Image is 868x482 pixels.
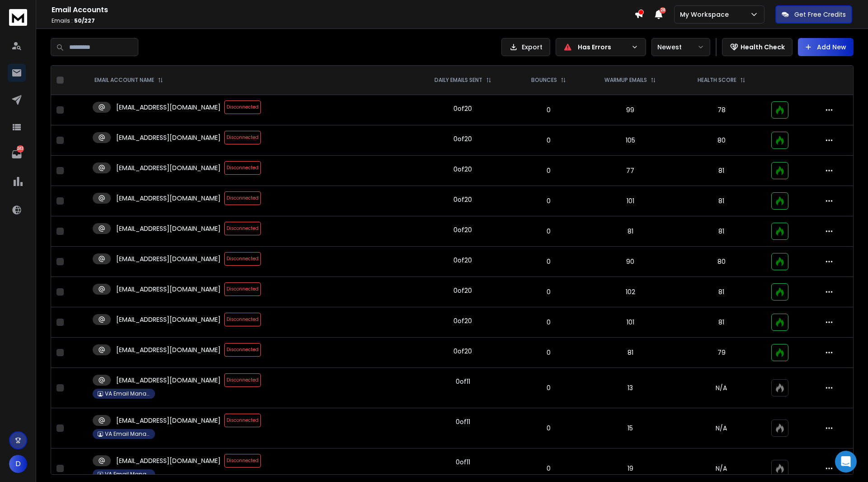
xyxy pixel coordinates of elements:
[224,222,261,235] span: Disconnected
[677,338,766,368] td: 79
[531,76,557,84] p: BOUNCES
[677,247,766,277] td: 80
[584,338,677,368] td: 81
[453,316,472,325] div: 0 of 20
[798,38,854,56] button: Add New
[501,38,550,56] button: Export
[578,43,627,52] p: Has Errors
[519,136,578,145] p: 0
[677,186,766,216] td: 81
[453,225,472,234] div: 0 of 20
[116,285,221,294] p: [EMAIL_ADDRESS][DOMAIN_NAME]
[698,76,736,84] p: HEALTH SCORE
[835,451,857,472] div: Open Intercom Messenger
[519,257,578,266] p: 0
[677,307,766,338] td: 81
[677,95,766,125] td: 78
[224,343,261,357] span: Disconnected
[456,458,470,467] div: 0 of 11
[660,7,666,14] span: 28
[794,10,846,19] p: Get Free Credits
[224,454,261,468] span: Disconnected
[116,194,221,203] p: [EMAIL_ADDRESS][DOMAIN_NAME]
[224,373,261,387] span: Disconnected
[651,38,710,56] button: Newest
[519,227,578,236] p: 0
[224,191,261,205] span: Disconnected
[453,104,472,113] div: 0 of 20
[74,17,95,24] span: 50 / 227
[434,76,482,84] p: DAILY EMAILS SENT
[52,17,634,24] p: Emails :
[519,424,578,433] p: 0
[677,156,766,186] td: 81
[519,105,578,115] p: 0
[677,125,766,156] td: 80
[519,287,578,296] p: 0
[116,376,221,385] p: [EMAIL_ADDRESS][DOMAIN_NAME]
[584,368,677,408] td: 13
[584,95,677,125] td: 99
[105,390,150,397] p: VA Email Manager
[9,9,27,26] img: logo
[224,161,261,175] span: Disconnected
[224,313,261,326] span: Disconnected
[116,103,221,112] p: [EMAIL_ADDRESS][DOMAIN_NAME]
[224,252,261,266] span: Disconnected
[116,133,221,142] p: [EMAIL_ADDRESS][DOMAIN_NAME]
[453,256,472,265] div: 0 of 20
[519,166,578,175] p: 0
[722,38,793,56] button: Health Check
[519,383,578,392] p: 0
[8,145,26,163] a: 243
[519,348,578,357] p: 0
[584,186,677,216] td: 101
[116,163,221,172] p: [EMAIL_ADDRESS][DOMAIN_NAME]
[9,455,27,473] button: D
[683,464,760,473] p: N/A
[677,216,766,247] td: 81
[584,307,677,338] td: 101
[105,430,150,438] p: VA Email Manager
[519,196,578,205] p: 0
[224,100,261,114] span: Disconnected
[456,377,470,386] div: 0 of 11
[105,471,150,478] p: VA Email Manager
[683,383,760,392] p: N/A
[94,76,163,84] div: EMAIL ACCOUNT NAME
[116,345,221,354] p: [EMAIL_ADDRESS][DOMAIN_NAME]
[741,43,785,52] p: Health Check
[453,347,472,356] div: 0 of 20
[453,134,472,143] div: 0 of 20
[116,416,221,425] p: [EMAIL_ADDRESS][DOMAIN_NAME]
[584,156,677,186] td: 77
[584,125,677,156] td: 105
[680,10,732,19] p: My Workspace
[17,145,24,153] p: 243
[456,417,470,426] div: 0 of 11
[224,414,261,427] span: Disconnected
[116,254,221,263] p: [EMAIL_ADDRESS][DOMAIN_NAME]
[584,277,677,307] td: 102
[224,131,261,144] span: Disconnected
[224,282,261,296] span: Disconnected
[453,286,472,295] div: 0 of 20
[453,165,472,174] div: 0 of 20
[677,277,766,307] td: 81
[116,224,221,233] p: [EMAIL_ADDRESS][DOMAIN_NAME]
[519,464,578,473] p: 0
[519,318,578,327] p: 0
[52,5,634,15] h1: Email Accounts
[683,424,760,433] p: N/A
[116,315,221,324] p: [EMAIL_ADDRESS][DOMAIN_NAME]
[584,408,677,449] td: 15
[453,195,472,204] div: 0 of 20
[604,76,647,84] p: WARMUP EMAILS
[584,216,677,247] td: 81
[775,5,852,24] button: Get Free Credits
[584,247,677,277] td: 90
[116,456,221,465] p: [EMAIL_ADDRESS][DOMAIN_NAME]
